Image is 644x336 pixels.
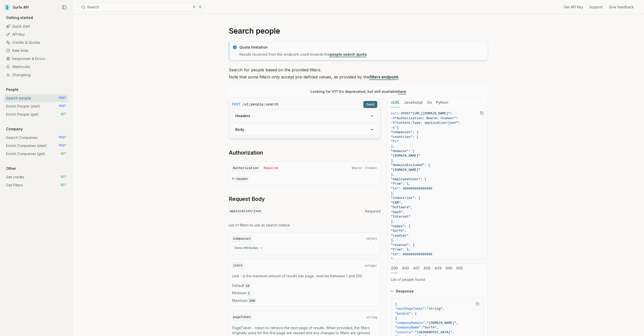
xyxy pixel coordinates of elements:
[232,298,377,304] span: Maximum :
[248,298,256,304] code: 200
[249,102,250,107] span: /
[4,181,68,189] a: Get Filters GET
[427,321,456,325] span: "[DOMAIN_NAME]"
[60,112,66,116] span: GET
[59,104,66,108] span: POST
[245,283,251,289] code: 10
[310,89,406,94] p: Looking for V1? It’s deprecated, but still available
[198,4,203,10] kbd: K
[474,300,481,308] button: Copy Text
[425,321,427,325] span: :
[232,262,244,269] code: limit
[247,290,251,296] code: 1
[391,215,411,219] span: "Internet"
[60,183,66,187] span: GET
[391,234,409,238] span: "Leadjet"
[398,89,406,94] a: here
[391,98,400,107] button: cURL
[4,134,68,142] a: Search Companies POST
[427,98,432,107] button: Go
[236,176,250,182] code: header
[415,330,452,334] span: "[GEOGRAPHIC_DATA]"
[387,285,488,298] button: Response
[391,149,415,153] span: "domains": [
[452,330,454,334] span: ,
[4,4,29,11] a: Surfe API
[434,264,442,273] button: 429
[450,112,452,115] span: \
[437,326,439,329] span: ,
[427,307,442,311] span: "string"
[564,5,583,10] a: Get API Key
[395,126,399,130] span: '{
[4,30,68,38] a: API Key
[369,74,398,79] a: filters endpoint
[365,209,381,214] span: Required
[446,264,452,273] button: 500
[423,264,430,273] button: 403
[232,244,266,252] button: Show Attributes
[391,126,395,130] span: -d
[421,326,423,329] span: :
[232,274,377,279] p: Limit - Is the maximum amount of results per page, must be between 1 and 200
[391,130,419,134] span: "companies": {
[391,229,407,233] span: "Surfe",
[391,253,432,256] span: "to": 999999999999999
[411,312,417,316] span: : [
[413,264,419,273] button: 401
[436,98,448,107] button: Python
[413,330,415,334] span: :
[352,166,377,170] span: Bearer <token>
[391,243,415,247] span: "revenue": {
[391,238,395,242] span: ],
[4,38,68,47] a: Credits & Quotas
[4,173,68,181] a: Get credits GET
[391,173,395,176] span: ],
[411,112,450,115] span: "[URL][DOMAIN_NAME]"
[59,96,66,100] span: POST
[232,283,377,289] span: Default :
[391,182,411,186] span: "from": 1,
[229,196,265,203] a: Request Body
[59,136,66,140] span: POST
[4,15,35,20] p: Getting started
[244,102,248,107] code: v2
[264,102,265,107] span: /
[391,210,405,214] span: "SaaS",
[456,264,463,273] button: 503
[425,307,427,311] span: :
[391,159,395,162] span: ],
[4,142,68,150] a: Enrich Companies (start) POST
[391,112,399,115] span: curl
[391,116,395,120] span: -H
[391,196,421,200] span: "industries": [
[391,264,398,273] button: 200
[232,110,377,121] button: Headers
[366,316,377,320] span: string
[395,116,456,120] span: "Authorization: Bearer <token>"
[391,224,411,228] span: "names": [
[330,52,367,56] a: people search quota
[4,94,68,102] a: Search people POST
[456,116,458,120] span: \
[4,47,68,55] a: Rate limits
[4,22,68,30] a: Quick start
[60,175,66,179] span: GET
[423,326,437,329] span: "Surfe"
[395,307,425,311] span: "nextPageToken"
[391,163,430,167] span: "domainsExcluded": [
[404,98,423,107] button: JavaScript
[456,321,458,325] span: ,
[229,223,381,228] p: List of filters to use as search criteria
[589,5,603,10] a: Support
[232,236,252,242] code: companies
[366,237,377,241] span: object
[395,326,421,329] span: "companyName"
[609,5,634,10] a: Give feedback
[4,150,68,158] a: Enrich Companies (get) GET
[264,166,278,170] span: Required
[391,140,399,143] span: "fr"
[232,314,252,321] code: pageToken
[229,208,262,215] code: application/json
[251,102,263,107] code: people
